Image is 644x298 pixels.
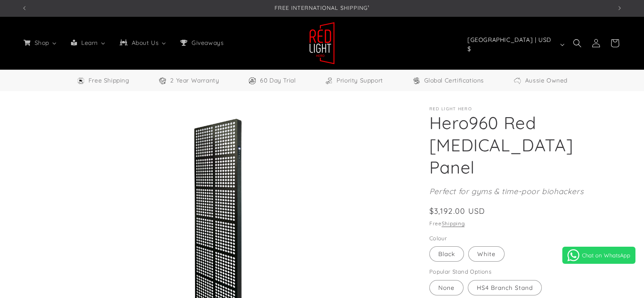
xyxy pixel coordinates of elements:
[442,220,465,227] a: Shipping
[173,34,230,52] a: Giveaways
[80,39,99,47] span: Learn
[325,77,333,85] img: Support Icon
[130,39,160,47] span: About Us
[89,75,130,86] span: Free Shipping
[582,252,630,259] span: Chat on WhatsApp
[429,186,583,196] em: Perfect for gyms & time-poor biohackers
[462,36,568,53] button: [GEOGRAPHIC_DATA] | USD $
[158,75,219,86] a: 2 Year Warranty
[275,4,369,11] span: FREE INTERNATIONAL SHIPPING¹
[170,75,219,86] span: 2 Year Warranty
[429,219,623,228] div: Free .
[337,75,383,86] span: Priority Support
[412,77,421,85] img: Certifications Icon
[309,22,335,65] img: Red Light Hero
[33,39,50,47] span: Shop
[525,75,567,86] span: Aussie Owned
[16,34,64,52] a: Shop
[429,234,448,243] legend: Colour
[568,34,587,53] summary: Search
[260,75,295,86] span: 60 Day Trial
[77,77,85,85] img: Free Shipping Icon
[513,75,567,86] a: Aussie Owned
[64,34,112,52] a: Learn
[77,75,130,86] a: Free Worldwide Shipping
[429,112,623,178] h1: Hero960 Red [MEDICAL_DATA] Panel
[429,280,464,295] label: None
[412,75,484,86] a: Global Certifications
[248,77,257,85] img: Trial Icon
[429,268,492,276] legend: Popular Stand Options
[248,75,295,86] a: 60 Day Trial
[306,18,338,68] a: Red Light Hero
[468,246,505,262] label: White
[562,247,635,264] a: Chat on WhatsApp
[325,75,383,86] a: Priority Support
[158,77,167,85] img: Warranty Icon
[429,246,464,262] label: Black
[429,106,623,112] p: Red Light Hero
[112,34,173,52] a: About Us
[429,205,485,217] span: $3,192.00 USD
[468,280,542,295] label: HS4 Branch Stand
[190,39,225,47] span: Giveaways
[424,75,484,86] span: Global Certifications
[513,77,522,85] img: Aussie Owned Icon
[467,35,556,53] span: [GEOGRAPHIC_DATA] | USD $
